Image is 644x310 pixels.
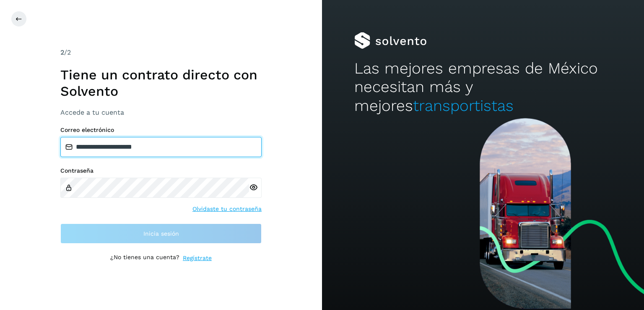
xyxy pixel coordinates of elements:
[413,97,514,115] span: transportistas
[183,254,212,263] a: Regístrate
[60,48,64,56] span: 2
[60,126,262,134] label: Correo electrónico
[60,47,262,58] div: /2
[110,254,179,263] p: ¿No tienes una cuenta?
[192,205,262,213] a: Olvidaste tu contraseña
[60,167,262,174] label: Contraseña
[60,223,262,244] button: Inicia sesión
[60,108,262,116] h3: Accede a tu cuenta
[143,231,179,236] span: Inicia sesión
[354,59,612,115] h2: Las mejores empresas de México necesitan más y mejores
[60,67,262,99] h1: Tiene un contrato directo con Solvento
